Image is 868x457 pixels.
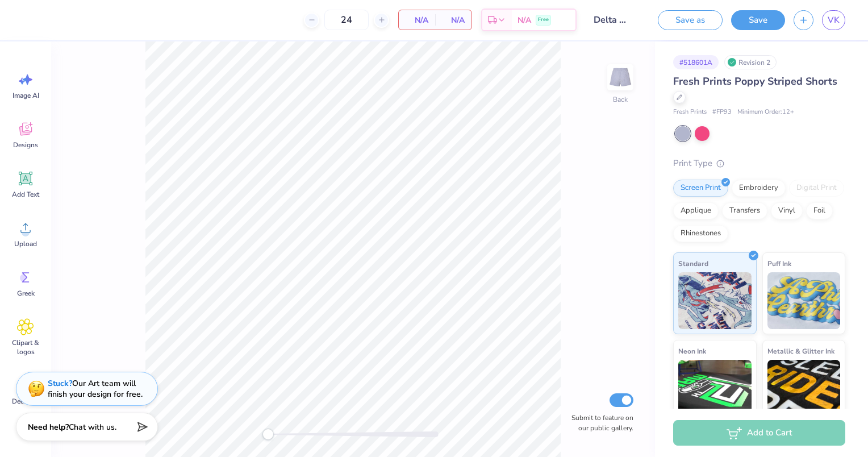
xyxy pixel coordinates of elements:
span: Add Text [12,190,39,199]
input: – – [324,10,369,30]
span: N/A [442,14,465,26]
span: Minimum Order: 12 + [737,107,794,117]
strong: Stuck? [48,378,72,389]
img: Neon Ink [678,360,752,417]
span: Fresh Prints [673,107,707,117]
span: Greek [17,289,35,298]
span: Metallic & Glitter Ink [767,345,834,357]
div: Revision 2 [724,55,777,69]
span: Upload [14,239,37,248]
span: Neon Ink [678,345,706,357]
strong: Need help? [28,422,69,433]
img: Back [609,66,632,89]
span: Designs [13,140,38,149]
span: Chat with us. [69,422,116,433]
img: Metallic & Glitter Ink [767,360,841,417]
div: Back [613,94,628,105]
div: Accessibility label [262,429,274,440]
span: Clipart & logos [7,338,44,356]
span: Fresh Prints Poppy Striped Shorts [673,74,837,88]
div: Vinyl [771,202,803,219]
button: Save as [658,10,723,30]
span: Decorate [12,397,39,406]
div: Embroidery [732,180,786,197]
div: Screen Print [673,180,728,197]
div: Applique [673,202,719,219]
div: Print Type [673,157,845,170]
img: Standard [678,272,752,329]
label: Submit to feature on our public gallery. [565,413,633,433]
div: Digital Print [789,180,844,197]
div: Our Art team will finish your design for free. [48,378,143,400]
span: Standard [678,257,708,269]
span: N/A [518,14,531,26]
button: Save [731,10,785,30]
a: VK [822,10,845,30]
input: Untitled Design [585,9,641,31]
span: Free [538,16,549,24]
span: # FP93 [712,107,732,117]
div: Transfers [722,202,767,219]
div: Rhinestones [673,225,728,242]
div: Foil [806,202,833,219]
img: Puff Ink [767,272,841,329]
span: Puff Ink [767,257,791,269]
span: VK [828,14,840,27]
span: Image AI [12,91,39,100]
span: N/A [406,14,428,26]
div: # 518601A [673,55,719,69]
